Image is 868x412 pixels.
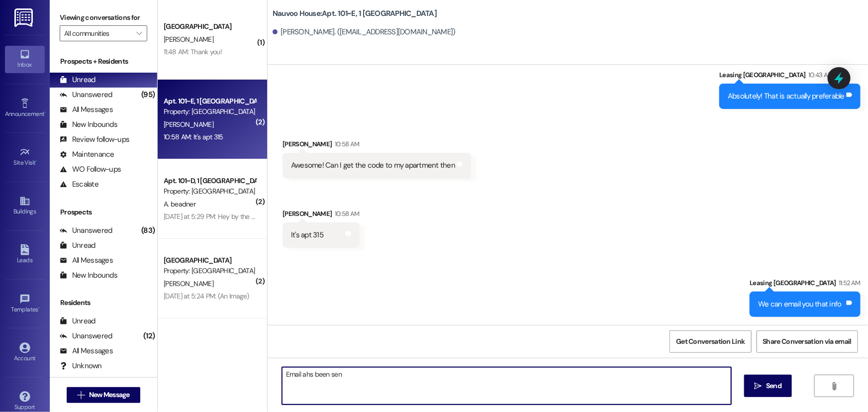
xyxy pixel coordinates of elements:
[164,96,256,106] div: Apt. 101~E, 1 [GEOGRAPHIC_DATA]
[758,299,842,309] div: We can email you that info
[67,387,140,403] button: New Message
[283,139,471,153] div: [PERSON_NAME]
[60,75,96,85] div: Unread
[44,109,46,116] span: •
[164,200,195,208] span: A. beadner
[332,139,360,149] div: 10:58 AM
[763,336,852,347] span: Share Conversation via email
[89,390,130,400] span: New Message
[60,331,112,341] div: Unanswered
[164,35,213,44] span: [PERSON_NAME]
[14,8,35,27] img: ResiDesk Logo
[164,176,256,186] div: Apt. 101~D, 1 [GEOGRAPHIC_DATA]
[141,328,157,344] div: (12)
[164,292,249,301] div: [DATE] at 5:24 PM: (An Image)
[5,291,45,317] a: Templates •
[755,382,762,390] i: 
[38,305,40,311] span: •
[64,25,131,41] input: All communities
[164,21,256,32] div: [GEOGRAPHIC_DATA]
[60,225,112,236] div: Unanswered
[60,255,113,266] div: All Messages
[164,266,256,276] div: Property: [GEOGRAPHIC_DATA]
[273,8,437,19] b: Nauvoo House: Apt. 101~E, 1 [GEOGRAPHIC_DATA]
[60,179,98,190] div: Escalate
[670,330,751,353] button: Get Conversation Link
[164,186,256,197] div: Property: [GEOGRAPHIC_DATA]
[719,70,861,84] div: Leasing [GEOGRAPHIC_DATA]
[5,144,45,171] a: Site Visit •
[757,330,858,353] button: Share Conversation via email
[831,382,838,390] i: 
[283,208,359,222] div: [PERSON_NAME]
[164,212,656,221] div: [DATE] at 5:29 PM: Hey by the way, are we good to start moving in to our new apartments? I know f...
[60,316,96,326] div: Unread
[139,223,157,238] div: (83)
[5,339,45,366] a: Account
[676,336,745,347] span: Get Conversation Link
[50,298,157,308] div: Residents
[60,10,147,25] label: Viewing conversations for
[60,119,117,130] div: New Inbounds
[60,164,121,175] div: WO Follow-ups
[164,132,223,141] div: 10:58 AM: It's apt 315
[273,27,456,37] div: [PERSON_NAME]. ([EMAIL_ADDRESS][DOMAIN_NAME])
[60,361,102,371] div: Unknown
[5,193,45,219] a: Buildings
[50,56,157,67] div: Prospects + Residents
[60,149,114,160] div: Maintenance
[136,29,142,37] i: 
[36,158,37,165] span: •
[282,367,731,405] textarea: Email ahs been se
[50,207,157,217] div: Prospects
[60,270,117,281] div: New Inbounds
[60,346,113,356] div: All Messages
[164,120,213,129] span: [PERSON_NAME]
[60,90,112,100] div: Unanswered
[164,279,213,288] span: [PERSON_NAME]
[60,240,96,251] div: Unread
[164,255,256,266] div: [GEOGRAPHIC_DATA]
[728,91,845,102] div: Absolutely! That is actually preferable
[139,87,157,103] div: (95)
[5,46,45,73] a: Inbox
[60,104,113,115] div: All Messages
[836,278,861,288] div: 11:52 AM
[164,106,256,117] div: Property: [GEOGRAPHIC_DATA]
[806,70,833,80] div: 10:43 AM
[60,134,129,145] div: Review follow-ups
[291,160,455,171] div: Awesome! Can I get the code to my apartment then
[766,381,781,391] span: Send
[744,375,792,397] button: Send
[291,230,323,240] div: It's apt 315
[5,241,45,268] a: Leads
[164,47,222,56] div: 11:48 AM: Thank you!
[164,340,256,350] div: [GEOGRAPHIC_DATA]
[332,208,360,219] div: 10:58 AM
[77,391,85,399] i: 
[750,278,861,292] div: Leasing [GEOGRAPHIC_DATA]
